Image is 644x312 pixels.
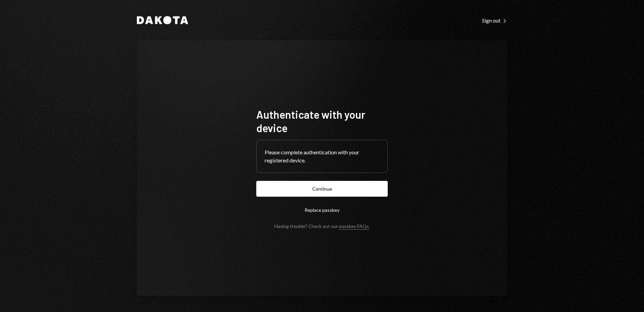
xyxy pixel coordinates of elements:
[482,17,507,24] div: Sign out
[274,223,370,229] div: Having trouble? Check out our .
[339,223,369,230] a: passkey FAQs
[256,202,388,218] button: Replace passkey
[265,148,379,164] div: Please complete authentication with your registered device.
[482,16,507,24] a: Sign out
[256,108,388,134] h1: Authenticate with your device
[256,181,388,197] button: Continue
